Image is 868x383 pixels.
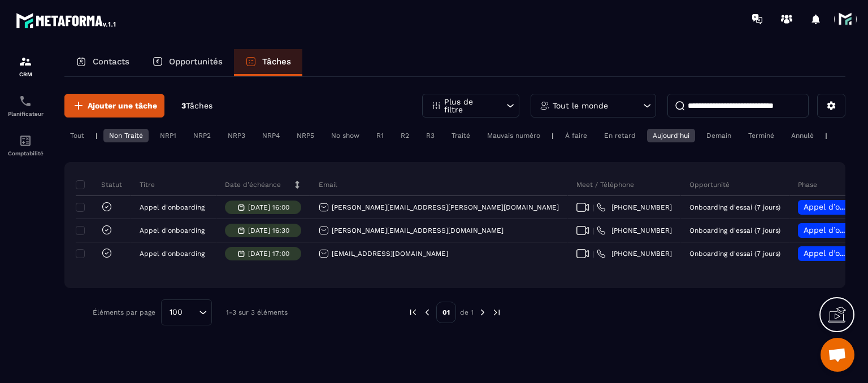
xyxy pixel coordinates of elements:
[248,250,289,258] p: [DATE] 17:00
[161,299,212,325] div: Search for option
[64,129,90,142] div: Tout
[3,111,48,117] p: Planificateur
[3,46,48,86] a: formationformationCRM
[592,227,594,235] span: |
[408,307,418,317] img: prev
[169,56,223,67] p: Opportunités
[226,308,288,316] p: 1-3 sur 3 éléments
[825,132,827,140] p: |
[103,129,149,142] div: Non Traité
[743,129,780,142] div: Terminé
[257,129,285,142] div: NRP4
[140,227,205,234] p: Appel d'onboarding
[460,308,474,317] p: de 1
[19,134,32,147] img: accountant
[552,132,554,140] p: |
[93,308,155,316] p: Éléments par page
[19,55,32,68] img: formation
[225,180,281,189] p: Date d’échéance
[701,129,737,142] div: Demain
[16,10,118,31] img: logo
[188,129,216,142] div: NRP2
[444,98,494,114] p: Plus de filtre
[420,129,440,142] div: R3
[481,129,546,142] div: Mauvais numéro
[422,307,432,317] img: prev
[598,129,641,142] div: En retard
[597,203,672,212] a: [PHONE_NUMBER]
[325,129,365,142] div: No show
[592,250,594,258] span: |
[319,180,337,189] p: Email
[3,125,48,165] a: accountantaccountantComptabilité
[478,307,488,317] img: next
[248,227,289,234] p: [DATE] 16:30
[64,49,141,76] a: Contacts
[559,129,593,142] div: À faire
[154,129,182,142] div: NRP1
[446,129,476,142] div: Traité
[689,250,780,258] p: Onboarding d'essai (7 jours)
[492,307,502,317] img: next
[96,132,98,140] p: |
[140,203,205,211] p: Appel d'onboarding
[3,71,48,77] p: CRM
[689,227,780,234] p: Onboarding d'essai (7 jours)
[371,129,389,142] div: R1
[222,129,251,142] div: NRP3
[395,129,415,142] div: R2
[248,203,289,211] p: [DATE] 16:00
[689,180,730,189] p: Opportunité
[79,180,122,189] p: Statut
[291,129,320,142] div: NRP5
[140,180,155,189] p: Titre
[93,56,129,67] p: Contacts
[597,249,672,258] a: [PHONE_NUMBER]
[181,101,212,111] p: 3
[166,306,186,319] span: 100
[3,150,48,156] p: Comptabilité
[3,86,48,125] a: schedulerschedulerPlanificateur
[798,180,817,189] p: Phase
[186,306,196,319] input: Search for option
[821,338,854,372] a: Ouvrir le chat
[689,203,780,211] p: Onboarding d'essai (7 jours)
[597,226,672,235] a: [PHONE_NUMBER]
[141,49,234,76] a: Opportunités
[234,49,302,76] a: Tâches
[576,180,634,189] p: Meet / Téléphone
[647,129,695,142] div: Aujourd'hui
[592,203,594,212] span: |
[64,94,164,117] button: Ajouter une tâche
[186,101,212,110] span: Tâches
[262,56,291,67] p: Tâches
[436,302,456,323] p: 01
[19,94,32,108] img: scheduler
[140,250,205,258] p: Appel d'onboarding
[785,129,819,142] div: Annulé
[553,102,608,110] p: Tout le monde
[88,100,157,111] span: Ajouter une tâche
